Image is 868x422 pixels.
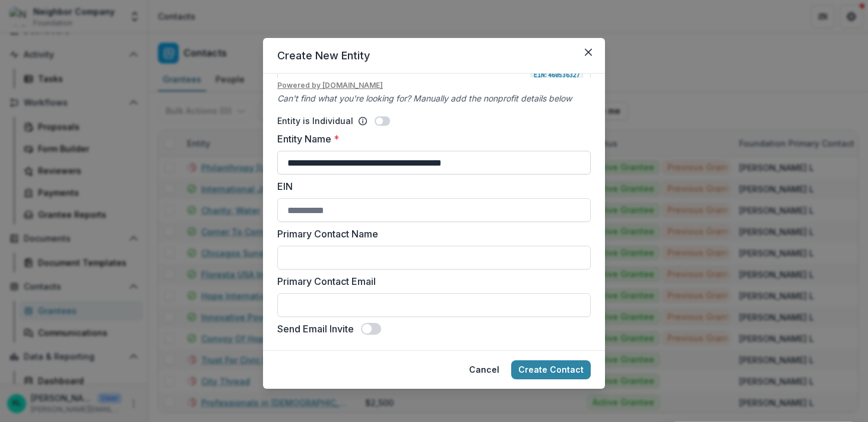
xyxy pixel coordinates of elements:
label: Primary Contact Email [277,274,584,288]
label: EIN [277,179,584,193]
header: Create New Entity [263,38,605,74]
p: Entity is Individual [277,115,353,127]
i: Can't find what you're looking for? Manually add the nonprofit details below [277,93,572,103]
a: [DOMAIN_NAME] [322,81,383,90]
label: Primary Contact Name [277,227,584,241]
button: Create Contact [511,360,591,379]
span: EIN: 460536327 [531,69,583,81]
button: Close [579,43,598,62]
u: Powered by [277,80,591,91]
button: Cancel [462,360,506,379]
label: Entity Name [277,132,584,146]
label: Send Email Invite [277,322,354,336]
p: Rancho Laguna's HEART (Home of Equine Assisted Rescue Therapy) [285,62,526,87]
